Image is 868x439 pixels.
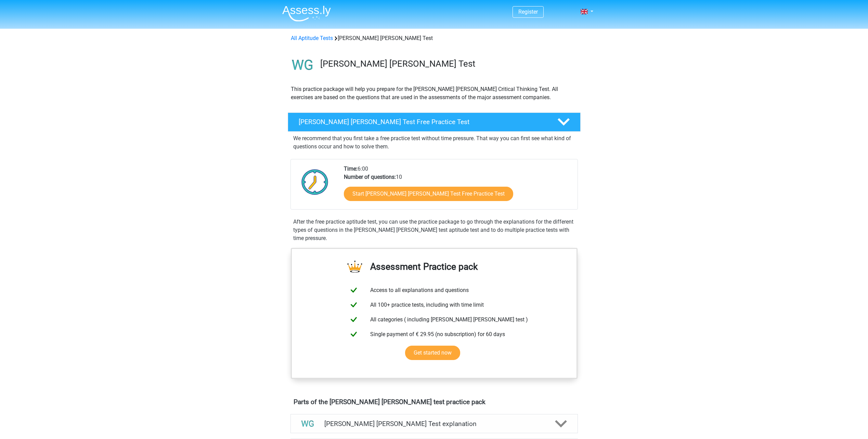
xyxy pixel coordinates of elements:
b: Time: [344,165,358,172]
img: Assessly [282,5,331,22]
h4: Parts of the [PERSON_NAME] [PERSON_NAME] test practice pack [294,398,575,406]
a: [PERSON_NAME] [PERSON_NAME] Test Free Practice Test [285,112,583,132]
div: [PERSON_NAME] [PERSON_NAME] Test [288,34,580,42]
a: explanations [PERSON_NAME] [PERSON_NAME] Test explanation [288,414,581,433]
a: Get started now [405,346,460,360]
a: All Aptitude Tests [291,35,333,41]
img: watson glaser test explanations [299,415,316,433]
h4: [PERSON_NAME] [PERSON_NAME] Test Free Practice Test [299,118,546,126]
div: 6:00 10 [339,165,577,209]
h3: [PERSON_NAME] [PERSON_NAME] Test [320,58,575,69]
img: Clock [298,165,332,199]
b: Number of questions: [344,174,396,180]
a: Register [518,9,538,15]
p: We recommend that you first take a free practice test without time pressure. That way you can fir... [293,134,575,151]
div: After the free practice aptitude test, you can use the practice package to go through the explana... [290,218,578,242]
p: This practice package will help you prepare for the [PERSON_NAME] [PERSON_NAME] Critical Thinking... [291,85,578,102]
img: watson glaser test [288,51,317,80]
a: Start [PERSON_NAME] [PERSON_NAME] Test Free Practice Test [344,187,513,201]
h4: [PERSON_NAME] [PERSON_NAME] Test explanation [324,420,544,428]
